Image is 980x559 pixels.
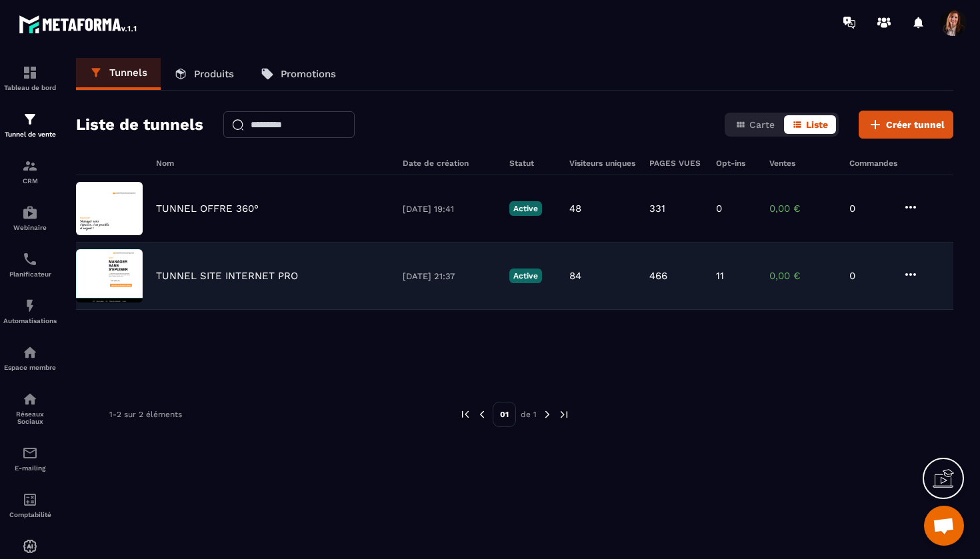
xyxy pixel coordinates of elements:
[22,445,38,461] img: email
[22,298,38,314] img: automations
[569,270,581,282] p: 84
[3,101,57,148] a: formationformationTunnel de vente
[749,119,775,130] span: Carte
[849,270,889,282] p: 0
[509,269,542,283] p: Active
[156,270,298,282] p: TUNNEL SITE INTERNET PRO
[859,111,953,139] button: Créer tunnel
[716,203,722,215] p: 0
[109,410,182,419] p: 1-2 sur 2 éléments
[22,205,38,221] img: automations
[3,177,57,185] p: CRM
[109,67,147,79] p: Tunnels
[649,159,703,168] h6: PAGES VUES
[3,381,57,435] a: social-networksocial-networkRéseaux Sociaux
[3,364,57,371] p: Espace membre
[3,464,57,472] p: E-mailing
[22,158,38,174] img: formation
[509,159,556,168] h6: Statut
[769,270,836,282] p: 0,00 €
[3,55,57,101] a: formationformationTableau de bord
[3,410,57,425] p: Réseaux Sociaux
[156,203,259,215] p: TUNNEL OFFRE 360°
[558,408,570,420] img: next
[769,159,836,168] h6: Ventes
[3,271,57,278] p: Planificateur
[3,288,57,334] a: automationsautomationsAutomatisations
[769,203,836,215] p: 0,00 €
[716,270,724,282] p: 11
[727,115,783,134] button: Carte
[22,344,38,360] img: automations
[716,159,756,168] h6: Opt-ins
[403,271,496,281] p: [DATE] 21:37
[76,111,203,138] h2: Liste de tunnels
[161,58,247,90] a: Produits
[3,195,57,241] a: automationsautomationsWebinaire
[22,492,38,508] img: accountant
[403,204,496,214] p: [DATE] 19:41
[509,201,542,216] p: Active
[784,115,836,134] button: Liste
[3,131,57,138] p: Tunnel de vente
[569,203,581,215] p: 48
[476,408,488,420] img: prev
[849,203,889,215] p: 0
[806,119,828,130] span: Liste
[3,334,57,381] a: automationsautomationsEspace membre
[194,68,234,80] p: Produits
[3,224,57,231] p: Webinaire
[19,12,139,36] img: logo
[281,68,336,80] p: Promotions
[3,317,57,324] p: Automatisations
[76,249,143,302] img: image
[569,159,636,168] h6: Visiteurs uniques
[156,159,389,168] h6: Nom
[22,391,38,407] img: social-network
[521,409,537,420] p: de 1
[76,58,161,90] a: Tunnels
[3,84,57,91] p: Tableau de bord
[459,408,471,420] img: prev
[403,159,496,168] h6: Date de création
[22,111,38,127] img: formation
[3,241,57,288] a: schedulerschedulerPlanificateur
[493,402,516,427] p: 01
[22,65,38,81] img: formation
[76,182,143,235] img: image
[649,203,665,215] p: 331
[541,408,553,420] img: next
[22,538,38,554] img: automations
[3,148,57,195] a: formationformationCRM
[849,159,897,168] h6: Commandes
[3,482,57,528] a: accountantaccountantComptabilité
[649,270,667,282] p: 466
[886,118,945,131] span: Créer tunnel
[22,251,38,267] img: scheduler
[247,58,349,90] a: Promotions
[924,506,964,546] a: Ouvrir le chat
[3,511,57,518] p: Comptabilité
[3,435,57,482] a: emailemailE-mailing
